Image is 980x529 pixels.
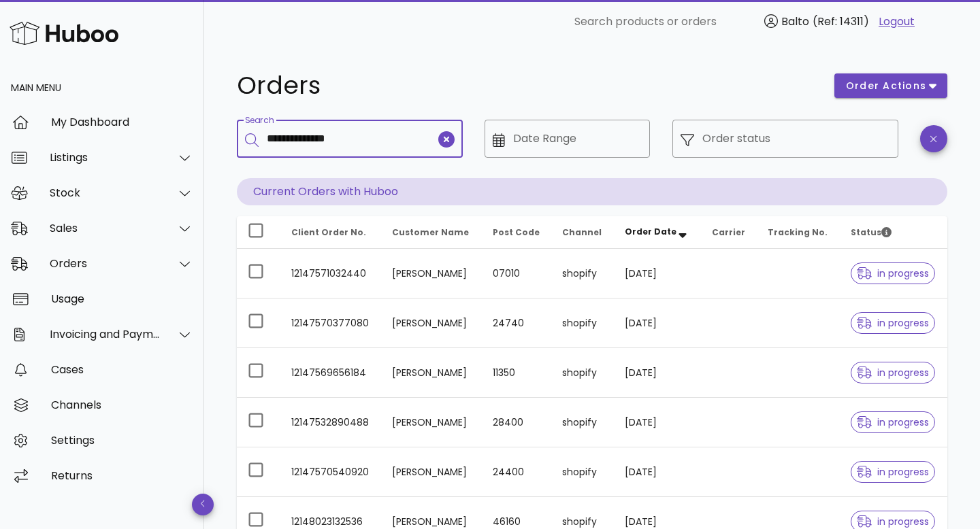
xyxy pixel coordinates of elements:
td: [PERSON_NAME] [381,348,481,398]
td: 11350 [482,348,552,398]
td: shopify [551,298,613,348]
td: shopify [551,447,613,497]
div: Returns [51,469,193,482]
td: [PERSON_NAME] [381,398,481,447]
div: Sales [50,222,161,235]
th: Status [840,216,947,249]
td: shopify [551,348,613,398]
div: Stock [50,186,161,199]
button: order actions [834,73,947,98]
td: 12147532890488 [280,398,381,447]
td: [DATE] [614,298,701,348]
th: Carrier [701,216,757,249]
div: Orders [50,257,161,270]
div: Channels [51,398,193,411]
td: 24400 [482,447,552,497]
span: Tracking No. [768,226,828,238]
span: Customer Name [392,226,469,238]
td: [PERSON_NAME] [381,298,481,348]
img: Huboo Logo [10,18,118,48]
span: in progress [857,368,929,377]
span: Client Order No. [291,226,366,238]
span: Post Code [493,226,540,238]
div: My Dashboard [51,116,193,129]
span: Order Date [625,226,676,237]
th: Tracking No. [757,216,840,249]
td: [DATE] [614,398,701,447]
label: Search [245,116,274,126]
td: 12147570377080 [280,298,381,348]
button: clear icon [438,131,455,148]
td: shopify [551,249,613,298]
span: in progress [857,417,929,427]
span: in progress [857,269,929,278]
td: 12147571032440 [280,249,381,298]
span: Channel [562,226,602,238]
span: in progress [857,318,929,328]
th: Order Date: Sorted descending. Activate to remove sorting. [614,216,701,249]
div: Settings [51,434,193,447]
th: Customer Name [381,216,481,249]
td: [PERSON_NAME] [381,447,481,497]
div: Usage [51,292,193,305]
div: Cases [51,363,193,376]
th: Client Order No. [280,216,381,249]
span: in progress [857,517,929,526]
th: Channel [551,216,613,249]
td: 12147570540920 [280,447,381,497]
span: Balto [781,14,809,29]
div: Listings [50,151,161,164]
p: Current Orders with Huboo [237,178,947,205]
span: Status [851,226,892,238]
td: [PERSON_NAME] [381,249,481,298]
h1: Orders [237,73,818,98]
span: in progress [857,467,929,477]
td: 12147569656184 [280,348,381,398]
td: 07010 [482,249,552,298]
td: shopify [551,398,613,447]
span: Carrier [712,226,745,238]
span: order actions [845,79,927,93]
a: Logout [879,14,915,30]
div: Invoicing and Payments [50,328,161,341]
td: [DATE] [614,447,701,497]
td: 24740 [482,298,552,348]
th: Post Code [482,216,552,249]
td: 28400 [482,398,552,447]
td: [DATE] [614,249,701,298]
td: [DATE] [614,348,701,398]
span: (Ref: 14311) [813,14,869,29]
